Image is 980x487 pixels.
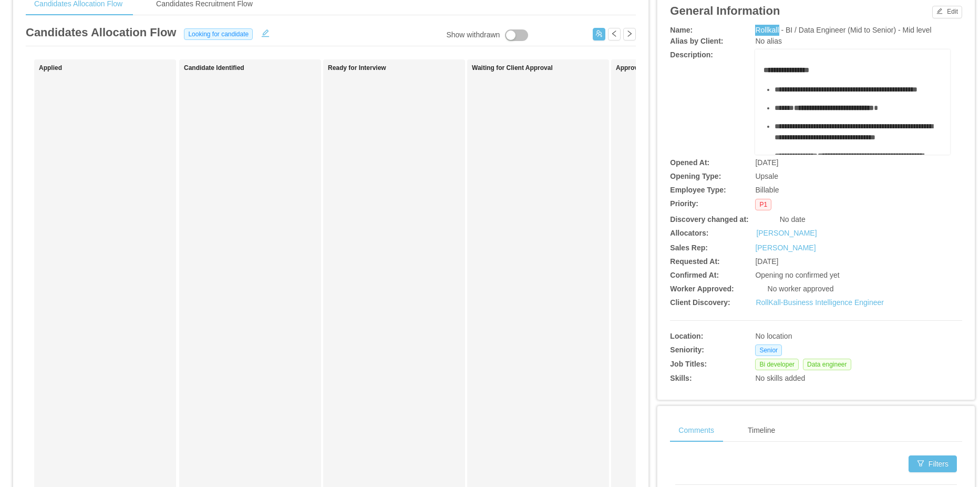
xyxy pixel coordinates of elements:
[472,64,619,72] h1: Waiting for Client Approval
[755,49,950,155] div: rdw-wrapper
[328,64,475,72] h1: Ready for Interview
[768,285,834,293] span: No worker approved
[670,37,723,45] b: Alias by Client:
[755,244,816,252] a: [PERSON_NAME]
[755,26,931,34] span: Rollkall - BI / Data Engineer (Mid to Senior) - Mid level
[257,27,274,37] button: icon: edit
[755,271,839,279] span: Opening no confirmed yet
[909,455,957,472] button: icon: filterFilters
[670,158,709,167] b: Opened At:
[756,298,884,307] a: RollKall-Business Intelligence Engineer
[670,229,708,237] b: Allocators:
[670,215,748,224] b: Discovery changed at:
[670,419,723,442] div: Comments
[780,215,806,224] span: No date
[670,172,721,180] b: Opening Type:
[755,359,799,370] span: Bi developer
[623,28,636,40] button: icon: right
[670,360,707,368] b: Job Titles:
[755,199,771,210] span: P1
[593,28,605,40] button: icon: usergroup-add
[756,228,817,239] a: [PERSON_NAME]
[755,37,782,45] span: No alias
[764,65,942,170] div: rdw-editor
[608,28,621,40] button: icon: left
[670,346,704,354] b: Seniority:
[755,331,901,342] div: No location
[755,374,805,382] span: No skills added
[184,64,331,72] h1: Candidate Identified
[755,158,778,167] span: [DATE]
[39,64,186,72] h1: Applied
[670,186,726,194] b: Employee Type:
[739,419,783,442] div: Timeline
[670,199,698,208] b: Priority:
[670,257,719,266] b: Requested At:
[670,285,734,293] b: Worker Approved:
[670,271,719,279] b: Confirmed At:
[932,6,962,18] button: icon: editEdit
[755,344,782,356] span: Senior
[670,374,692,382] b: Skills:
[755,186,779,194] span: Billable
[670,2,780,19] article: General Information
[670,50,713,59] b: Description:
[184,28,253,40] span: Looking for candidate
[803,359,851,370] span: Data engineer
[446,29,500,41] div: Show withdrawn
[670,298,730,307] b: Client Discovery:
[670,26,693,34] b: Name:
[670,332,703,340] b: Location:
[755,172,778,180] span: Upsale
[670,244,708,252] b: Sales Rep:
[616,64,763,72] h1: Approved
[26,24,176,41] article: Candidates Allocation Flow
[755,257,778,266] span: [DATE]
